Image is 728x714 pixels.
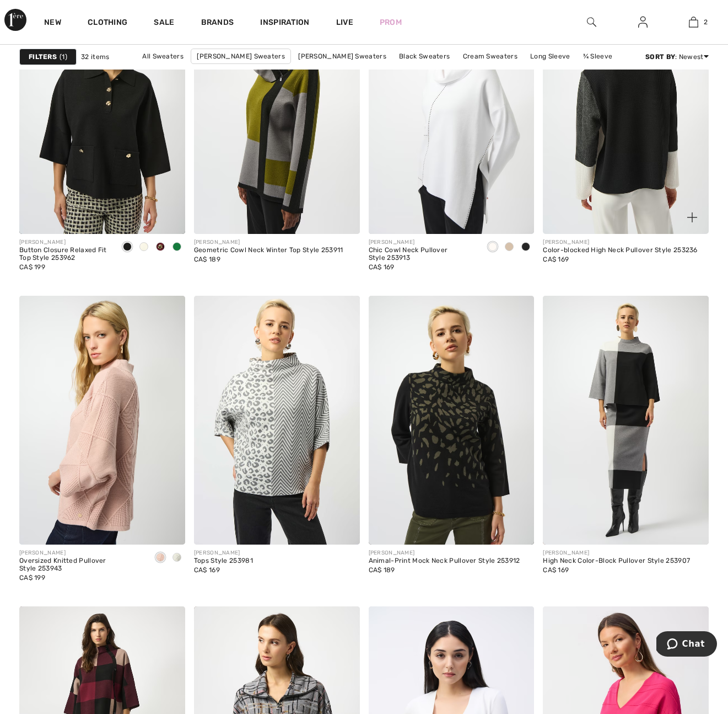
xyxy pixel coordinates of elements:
div: High Neck Color-Block Pullover Style 253907 [543,557,690,565]
div: [PERSON_NAME] [543,238,698,247]
a: 2 [669,15,719,29]
a: Sale [154,18,174,29]
a: [PERSON_NAME] Sweaters [191,49,291,64]
a: Clothing [88,18,127,29]
div: [PERSON_NAME] [543,549,690,557]
img: My Bag [689,15,698,29]
div: Merlot [152,238,169,257]
div: Black [119,238,136,257]
div: Black [517,238,534,257]
div: [PERSON_NAME] [194,238,343,247]
div: : Newest [645,52,709,62]
span: 2 [704,17,708,27]
div: Color-blocked High Neck Pullover Style 253236 [543,247,698,254]
span: CA$ 169 [194,566,220,574]
a: Cream Sweaters [457,49,523,63]
div: Vanilla 30 [484,238,501,257]
div: [PERSON_NAME] [369,238,476,247]
div: Oatmeal Melange [501,238,517,257]
div: Oversized Knitted Pullover Style 253943 [19,557,143,573]
div: [PERSON_NAME] [19,549,143,557]
a: Black Sweaters [393,49,455,63]
a: New [44,18,61,29]
a: ¾ Sleeve [578,49,618,63]
span: Inspiration [260,18,309,29]
div: Rose [152,549,169,567]
a: [PERSON_NAME] Sweaters [293,49,392,63]
span: CA$ 189 [369,566,395,574]
img: Joseph Ribkoff Tops Style 253981. VANILLA/GREY [194,296,360,545]
a: Solid [345,64,372,78]
div: Winter White [136,238,152,257]
div: Animal-Print Mock Neck Pullover Style 253912 [369,557,520,565]
span: CA$ 199 [19,263,45,271]
span: CA$ 169 [369,263,395,271]
div: [PERSON_NAME] [19,238,110,247]
div: Geometric Cowl Neck Winter Top Style 253911 [194,247,343,254]
a: Sign In [629,15,656,29]
img: plus_v2.svg [687,212,697,222]
img: 1ère Avenue [4,9,26,31]
img: search the website [587,15,596,29]
img: My Info [638,15,648,29]
div: Button Closure Relaxed Fit Top Style 253962 [19,247,110,262]
div: Winter White [169,549,185,567]
img: Oversized Knitted Pullover Style 253943. Rose [19,296,185,545]
span: CA$ 189 [194,255,220,263]
strong: Filters [29,52,57,62]
span: CA$ 169 [543,255,569,263]
div: [PERSON_NAME] [194,549,253,557]
a: All Sweaters [137,49,189,63]
a: Pattern [374,64,410,78]
div: Chic Cowl Neck Pullover Style 253913 [369,247,476,262]
span: 1 [60,52,67,62]
img: Animal-Print Mock Neck Pullover Style 253912. Black/avocado [369,296,535,545]
a: Brands [201,18,234,29]
span: CA$ 199 [19,574,45,582]
img: High Neck Color-Block Pullover Style 253907. Black/grey/vanilla [543,296,709,545]
iframe: Opens a widget where you can chat to one of our agents [656,631,717,659]
a: Long Sleeve [525,49,575,63]
span: CA$ 169 [543,566,569,574]
div: Tops Style 253981 [194,557,253,565]
span: 32 items [81,52,109,62]
a: Prom [380,17,402,28]
div: [PERSON_NAME] [369,549,520,557]
strong: Sort By [645,53,675,61]
a: Live [336,17,353,28]
div: Artichoke [169,238,185,257]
